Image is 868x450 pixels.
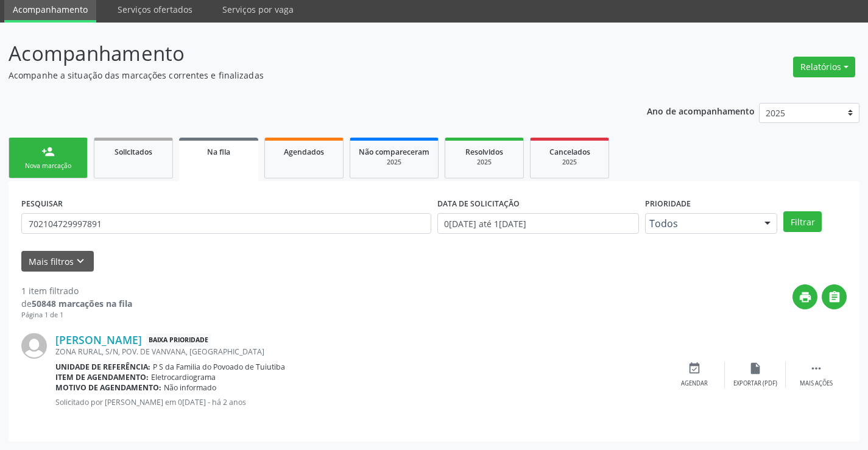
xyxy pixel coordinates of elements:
button:  [822,284,847,309]
p: Solicitado por [PERSON_NAME] em 0[DATE] - há 2 anos [55,397,664,407]
img: img [21,333,47,359]
b: Unidade de referência: [55,362,150,372]
i: keyboard_arrow_down [74,255,87,268]
div: 1 item filtrado [21,284,132,297]
p: Acompanhamento [9,38,604,69]
span: Eletrocardiograma [151,372,216,382]
p: Acompanhe a situação das marcações correntes e finalizadas [9,69,604,82]
i: insert_drive_file [749,362,762,375]
button: Filtrar [783,211,822,232]
span: Cancelados [549,147,590,157]
div: 2025 [539,158,600,167]
div: ZONA RURAL, S/N, POV. DE VANVANA, [GEOGRAPHIC_DATA] [55,346,664,357]
span: P S da Familia do Povoado de Tuiutiba [153,362,285,372]
span: Solicitados [115,147,152,157]
div: 2025 [359,158,429,167]
span: Na fila [207,147,230,157]
span: Baixa Prioridade [146,334,211,346]
div: Agendar [681,379,708,388]
span: Todos [649,217,753,230]
label: DATA DE SOLICITAÇÃO [437,194,520,213]
div: person_add [41,145,55,158]
div: 2025 [454,158,515,167]
button: Mais filtroskeyboard_arrow_down [21,251,94,272]
span: Agendados [284,147,324,157]
b: Item de agendamento: [55,372,149,382]
button: print [792,284,817,309]
div: Mais ações [800,379,833,388]
a: [PERSON_NAME] [55,333,142,346]
span: Não compareceram [359,147,429,157]
div: Exportar (PDF) [733,379,777,388]
i:  [828,290,841,304]
input: Selecione um intervalo [437,213,639,234]
label: Prioridade [645,194,691,213]
label: PESQUISAR [21,194,63,213]
i:  [810,362,823,375]
input: Nome, CNS [21,213,431,234]
p: Ano de acompanhamento [647,103,755,118]
i: print [799,290,812,304]
strong: 50848 marcações na fila [32,298,132,309]
div: de [21,297,132,310]
div: Página 1 de 1 [21,310,132,320]
button: Relatórios [793,57,855,77]
span: Resolvidos [465,147,503,157]
span: Não informado [164,382,216,393]
i: event_available [688,362,701,375]
div: Nova marcação [18,161,79,171]
b: Motivo de agendamento: [55,382,161,393]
